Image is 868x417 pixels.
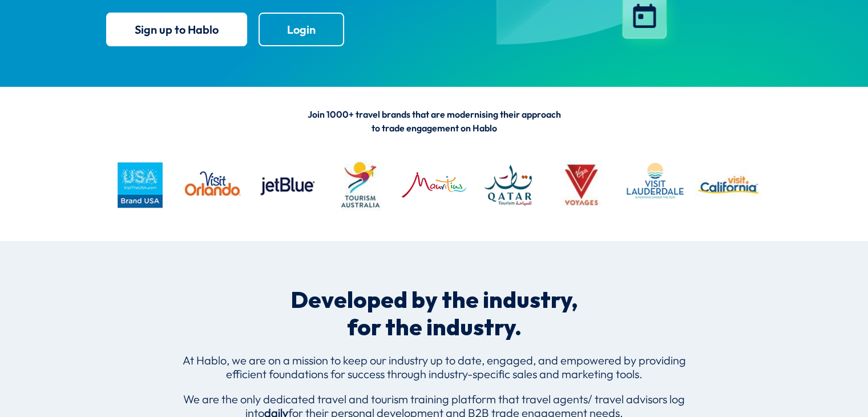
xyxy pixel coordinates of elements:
[259,13,344,46] a: Login
[400,151,468,219] img: MTPA
[621,151,689,219] img: LAUDERDALE
[106,151,174,219] img: busa
[106,13,247,46] a: Sign up to Hablo
[547,151,615,219] img: VV logo
[695,151,762,219] img: vc logo
[226,353,686,381] span: e are on a mission to keep our industry up to date, engaged, and empowered by providing efficient...
[308,109,561,134] span: Join 1000+ travel brands that are modernising their approach to trade engagement on Hablo
[253,151,321,219] img: jetblue
[326,151,394,219] img: Tourism Australia
[179,151,247,219] img: VO
[281,287,587,342] div: Developed by the industry, for the industry.
[180,354,688,392] p: At Hablo, w
[474,151,542,219] img: QATAR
